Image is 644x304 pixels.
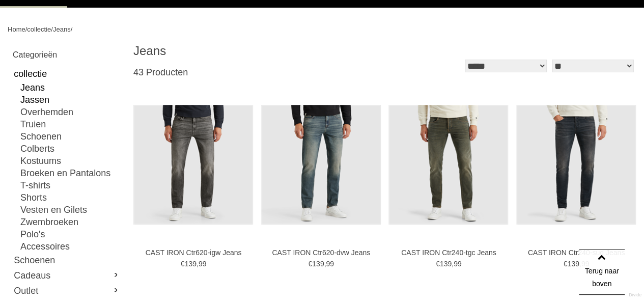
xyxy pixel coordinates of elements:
[516,105,636,225] img: CAST IRON Ctr240-sud Jeans
[13,283,121,298] a: Outlet
[197,260,199,268] span: ,
[20,204,121,216] a: Vesten en Gilets
[27,25,51,33] a: collectie
[25,25,27,33] span: /
[452,260,454,268] span: ,
[454,260,462,268] span: 99
[20,167,121,179] a: Broeken en Pantalons
[20,106,121,118] a: Overhemden
[308,260,312,268] span: €
[394,248,504,257] a: CAST IRON Ctr240-tgc Jeans
[326,260,334,268] span: 99
[20,81,121,94] a: Jeans
[20,118,121,130] a: Truien
[567,260,579,268] span: 139
[440,260,452,268] span: 139
[181,260,185,268] span: €
[13,268,121,283] a: Cadeaus
[312,260,324,268] span: 139
[138,248,248,257] a: CAST IRON Ctr620-igw Jeans
[20,228,121,240] a: Polo's
[324,260,326,268] span: ,
[579,249,625,295] a: Terug naar boven
[133,67,188,77] span: 43 Producten
[564,260,568,268] span: €
[13,66,121,81] a: collectie
[20,130,121,143] a: Schoenen
[53,25,71,33] a: Jeans
[51,25,53,33] span: /
[20,240,121,253] a: Accessoires
[199,260,207,268] span: 99
[71,25,73,33] span: /
[20,155,121,167] a: Kostuums
[388,105,508,225] img: CAST IRON Ctr240-tgc Jeans
[20,191,121,204] a: Shorts
[20,94,121,106] a: Jassen
[20,143,121,155] a: Colberts
[261,105,381,225] img: CAST IRON Ctr620-dvw Jeans
[266,248,376,257] a: CAST IRON Ctr620-dvw Jeans
[185,260,197,268] span: 139
[133,43,385,59] h1: Jeans
[13,48,121,61] h2: Categorieën
[20,216,121,228] a: Zwembroeken
[521,248,631,257] a: CAST IRON Ctr240-sud Jeans
[20,179,121,191] a: T-shirts
[436,260,440,268] span: €
[8,25,25,33] a: Home
[133,105,253,225] img: CAST IRON Ctr620-igw Jeans
[13,253,121,268] a: Schoenen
